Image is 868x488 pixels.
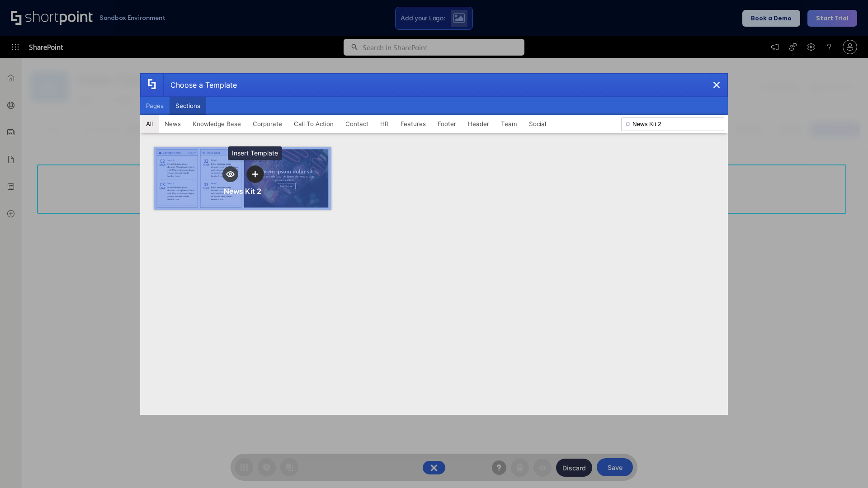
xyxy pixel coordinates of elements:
div: Choose a Template [163,74,237,96]
div: template selector [140,73,728,415]
button: Features [395,115,432,133]
button: Call To Action [288,115,340,133]
button: Knowledge Base [187,115,247,133]
button: Sections [170,97,206,115]
button: Pages [140,97,170,115]
button: Social [523,115,552,133]
button: Footer [432,115,462,133]
button: News [159,115,187,133]
button: Contact [340,115,374,133]
iframe: Chat Widget [823,445,868,488]
input: Search [621,117,724,131]
button: All [140,115,159,133]
button: Header [462,115,495,133]
button: HR [374,115,395,133]
div: News Kit 2 [224,187,261,196]
button: Team [495,115,523,133]
button: Corporate [247,115,288,133]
